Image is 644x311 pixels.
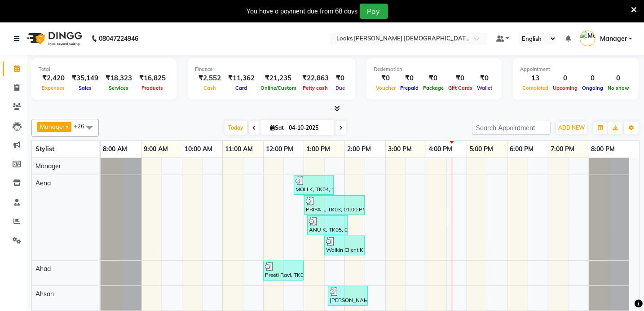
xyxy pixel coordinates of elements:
[374,73,398,83] div: ₹0
[264,143,296,156] a: 12:00 PM
[299,73,332,83] div: ₹22,863
[101,143,129,156] a: 8:00 AM
[23,26,84,51] img: logo
[301,85,331,91] span: Petty cash
[99,26,138,51] b: 08047224946
[446,85,475,91] span: Gift Cards
[40,85,67,91] span: Expenses
[258,73,299,83] div: ₹21,235
[386,143,414,156] a: 3:00 PM
[556,122,587,134] button: ADD NEW
[580,85,605,91] span: Ongoing
[421,73,446,83] div: ₹0
[374,85,398,91] span: Voucher
[421,85,446,91] span: Package
[446,73,475,83] div: ₹0
[589,143,618,156] a: 8:00 PM
[580,31,595,46] img: Manager
[398,73,421,83] div: ₹0
[305,197,364,214] div: PRIYA .., TK03, 01:00 PM-02:30 PM, Face Bleach(F) (₹500),Root Bionics Botanics Facial(F) (₹3500)
[223,143,255,156] a: 11:00 AM
[345,143,373,156] a: 2:00 PM
[35,179,51,187] span: Aena
[247,7,358,16] div: You have a payment due from 68 days
[225,73,258,83] div: ₹11,362
[225,121,247,135] span: Today
[102,73,136,83] div: ₹18,323
[268,124,286,131] span: Sat
[201,85,218,91] span: Cash
[234,85,250,91] span: Card
[264,262,303,279] div: Preeti Ravi, TK01, 12:00 PM-01:00 PM, Roots Touchup Majirel(F) (₹1700)
[308,217,347,234] div: ANU K, TK05, 01:05 PM-02:05 PM, Premium Wax~Full Arms (₹700),Premium Wax~Full Legs (₹800)
[286,121,331,135] input: 2025-10-04
[195,73,225,83] div: ₹2,552
[182,143,215,156] a: 10:00 AM
[548,143,577,156] a: 7:00 PM
[329,287,367,304] div: [PERSON_NAME] K, TK08, 01:35 PM-02:35 PM, Roots Touchup Inoa(F) (₹2000)
[360,4,388,19] button: Pay
[39,66,169,73] div: Total
[332,73,348,83] div: ₹0
[551,73,580,83] div: 0
[520,73,551,83] div: 13
[35,290,54,298] span: Ahsan
[35,265,51,273] span: Ahad
[507,143,536,156] a: 6:00 PM
[195,66,348,73] div: Finance
[605,85,631,91] span: No show
[558,124,585,131] span: ADD NEW
[39,73,68,83] div: ₹2,420
[580,73,605,83] div: 0
[295,176,333,193] div: MOLI K, TK04, 12:45 PM-01:45 PM, Side Lock Wax(Each) (₹150),Premium Wax~Full Arms (₹700)
[35,145,54,153] span: Stylist
[426,143,454,156] a: 4:00 PM
[605,73,631,83] div: 0
[35,162,61,170] span: Manager
[68,73,102,83] div: ₹35,149
[136,73,169,83] div: ₹16,825
[107,85,131,91] span: Services
[472,121,551,135] input: Search Appointment
[520,66,631,73] div: Appointment
[140,85,166,91] span: Products
[520,85,551,91] span: Completed
[551,85,580,91] span: Upcoming
[65,123,69,130] a: x
[74,123,91,130] span: +26
[600,34,627,44] span: Manager
[475,85,494,91] span: Wallet
[467,143,495,156] a: 5:00 PM
[76,85,94,91] span: Sales
[141,143,170,156] a: 9:00 AM
[475,73,494,83] div: ₹0
[325,237,364,254] div: Walkin Client KB [DEMOGRAPHIC_DATA] Section, TK07, 01:30 PM-02:30 PM, Upperlip Threading (₹80),Ch...
[398,85,421,91] span: Prepaid
[304,143,332,156] a: 1:00 PM
[374,66,494,73] div: Redemption
[333,85,347,91] span: Due
[258,85,299,91] span: Online/Custom
[40,123,65,130] span: Manager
